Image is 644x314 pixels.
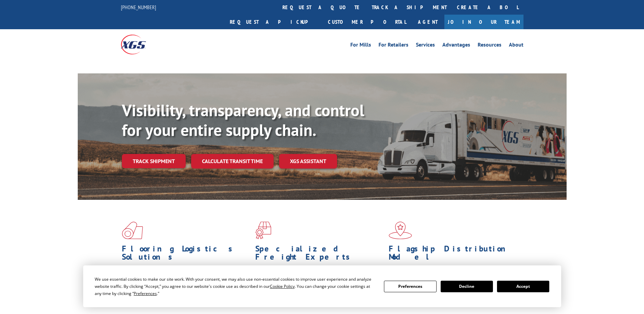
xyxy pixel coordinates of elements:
[122,154,186,168] a: Track shipment
[134,291,157,296] span: Preferences
[384,281,436,292] button: Preferences
[509,42,523,50] a: About
[279,154,337,169] a: XGS ASSISTANT
[122,100,364,140] b: Visibility, transparency, and control for your entire supply chain.
[255,264,384,295] p: From 123 overlength loads to delicate cargo, our experienced staff knows the best way to move you...
[255,222,271,239] img: xgs-icon-focused-on-flooring-red
[270,283,295,289] span: Cookie Policy
[478,42,501,50] a: Resources
[389,222,412,239] img: xgs-icon-flagship-distribution-model-red
[122,264,250,289] span: As an industry carrier of choice, XGS has brought innovation and dedication to flooring logistics...
[379,42,408,50] a: For Retailers
[389,264,514,280] span: Our agile distribution network gives you nationwide inventory management on demand.
[497,281,549,292] button: Accept
[191,154,274,169] a: Calculate transit time
[411,15,444,29] a: Agent
[416,42,435,50] a: Services
[442,42,470,50] a: Advantages
[444,15,523,29] a: Join Our Team
[122,245,250,264] h1: Flooring Logistics Solutions
[255,245,384,264] h1: Specialized Freight Experts
[83,265,561,307] div: Cookie Consent Prompt
[225,15,323,29] a: Request a pickup
[323,15,411,29] a: Customer Portal
[121,4,156,11] a: [PHONE_NUMBER]
[389,245,517,264] h1: Flagship Distribution Model
[350,42,371,50] a: For Mills
[122,222,143,239] img: xgs-icon-total-supply-chain-intelligence-red
[95,276,376,297] div: We use essential cookies to make our site work. With your consent, we may also use non-essential ...
[441,281,493,292] button: Decline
